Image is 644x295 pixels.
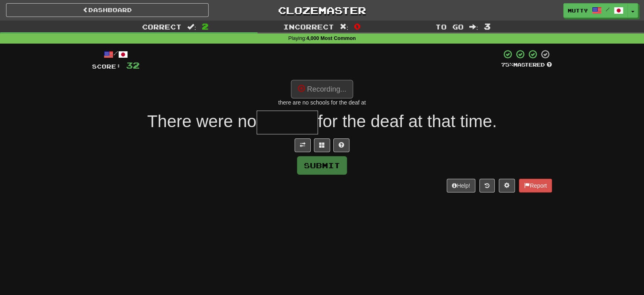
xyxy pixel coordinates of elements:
a: mutty / [563,3,628,18]
button: Submit [297,156,347,175]
button: Report [519,179,552,192]
span: To go [435,23,464,31]
button: Recording... [291,80,353,98]
button: Toggle translation (alt+t) [295,138,311,152]
a: Clozemaster [221,3,423,17]
span: : [469,23,478,30]
span: 3 [484,21,491,31]
button: Round history (alt+y) [479,179,495,192]
button: Switch sentence to multiple choice alt+p [314,138,330,152]
span: : [187,23,196,30]
span: / [606,6,610,12]
span: Score: [92,63,121,70]
span: mutty [568,7,588,14]
div: there are no schools for the deaf at [92,98,552,107]
span: There were no [147,112,257,131]
span: 2 [202,21,209,31]
span: 0 [354,21,361,31]
button: Help! [447,179,475,192]
span: : [340,23,349,30]
div: Mastered [501,61,552,69]
button: Single letter hint - you only get 1 per sentence and score half the points! alt+h [333,138,349,152]
span: Incorrect [283,23,334,31]
span: 32 [126,60,140,70]
span: for the deaf at that time. [318,112,497,131]
a: Dashboard [6,3,209,17]
span: 75 % [501,61,513,68]
strong: 4,000 Most Common [306,36,355,41]
span: Correct [142,23,182,31]
div: / [92,49,140,59]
